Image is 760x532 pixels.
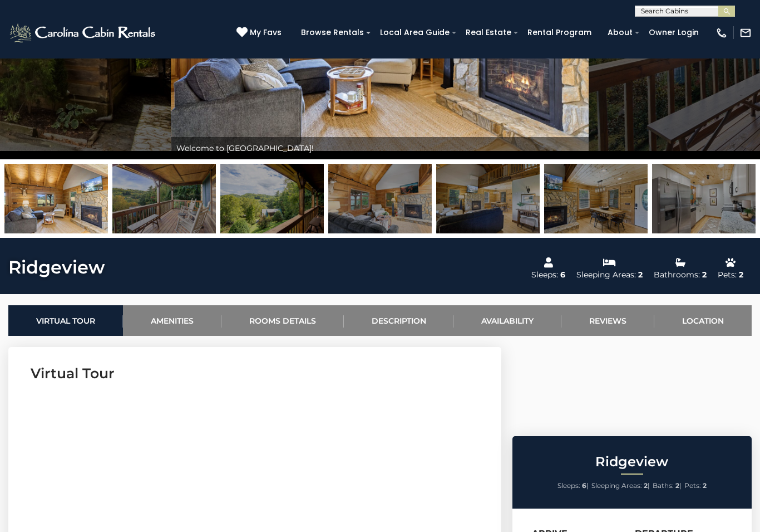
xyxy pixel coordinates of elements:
a: Description [344,305,454,336]
strong: 2 [703,481,707,490]
span: My Favs [250,27,282,38]
a: Browse Rentals [295,24,369,41]
a: My Favs [236,27,284,39]
img: phone-regular-white.png [715,27,728,39]
a: About [602,24,638,41]
span: Sleeps: [557,481,580,490]
strong: 2 [675,481,679,490]
li: | [591,479,650,493]
strong: 6 [582,481,586,490]
strong: 2 [644,481,648,490]
a: Rooms Details [221,305,344,336]
li: | [557,479,589,493]
img: 165068484 [328,164,432,233]
a: Amenities [123,305,221,336]
span: Baths: [653,481,674,490]
img: 165304912 [436,164,540,233]
a: Virtual Tour [8,305,123,336]
a: Owner Login [643,24,704,41]
img: mail-regular-white.png [739,27,752,39]
a: Local Area Guide [374,24,455,41]
a: Rental Program [522,24,597,41]
a: Location [654,305,752,336]
span: Sleeping Areas: [591,481,642,490]
img: 165304910 [4,164,108,233]
div: Welcome to [GEOGRAPHIC_DATA]! [171,137,589,159]
h3: Virtual Tour [31,364,479,383]
img: 165304913 [544,164,648,233]
span: Pets: [684,481,701,490]
img: White-1-2.png [8,22,159,44]
li: | [653,479,682,493]
img: 165077613 [652,164,756,233]
h2: Ridgeview [515,455,749,469]
img: 165121043 [220,164,324,233]
img: 165304928 [112,164,216,233]
a: Real Estate [460,24,517,41]
a: Reviews [561,305,654,336]
a: Availability [453,305,561,336]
